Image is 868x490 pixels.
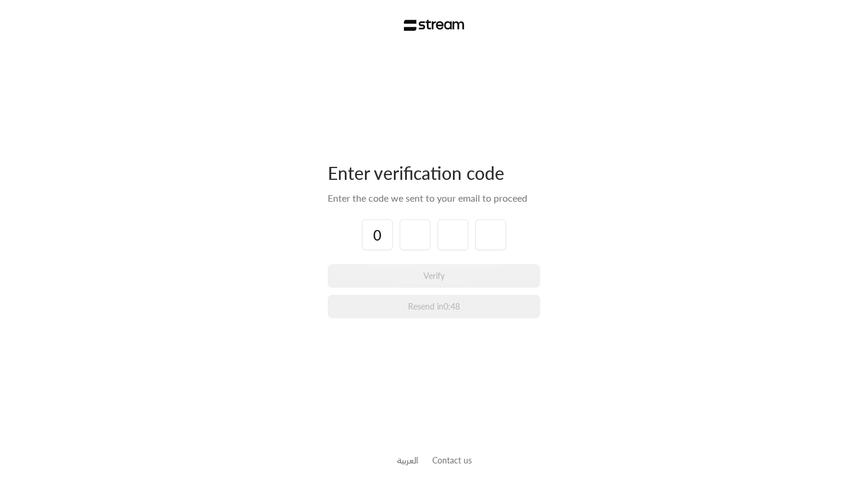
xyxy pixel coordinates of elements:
[328,191,540,205] div: Enter the code we sent to your email to proceed
[432,455,472,465] a: Contact us
[432,454,472,466] button: Contact us
[397,449,418,471] a: العربية
[404,19,465,31] img: Stream Logo
[328,162,540,184] div: Enter verification code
